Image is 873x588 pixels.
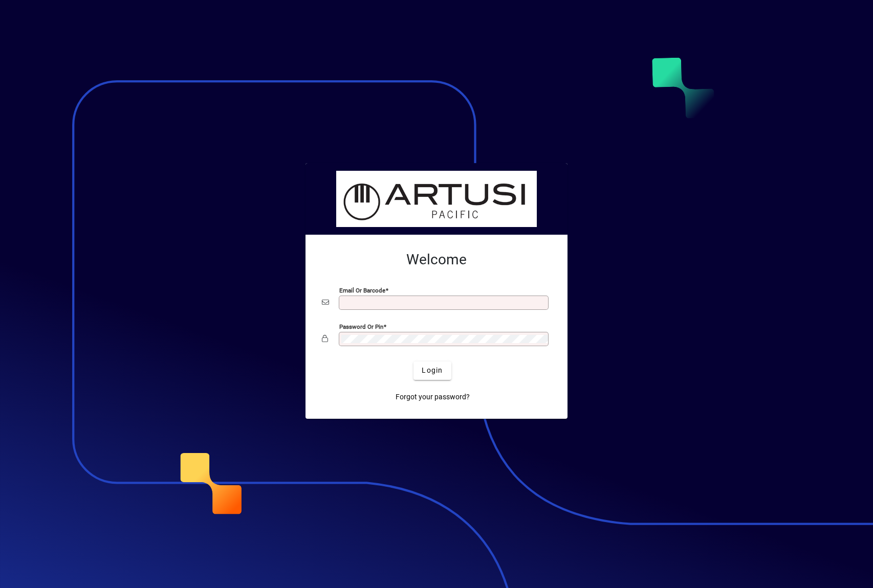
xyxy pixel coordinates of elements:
[322,251,551,268] h2: Welcome
[339,286,385,293] mat-label: Email or Barcode
[396,392,470,402] span: Forgot your password?
[391,388,474,406] a: Forgot your password?
[339,323,383,330] mat-label: Password or Pin
[413,361,451,380] button: Login
[422,365,443,376] span: Login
